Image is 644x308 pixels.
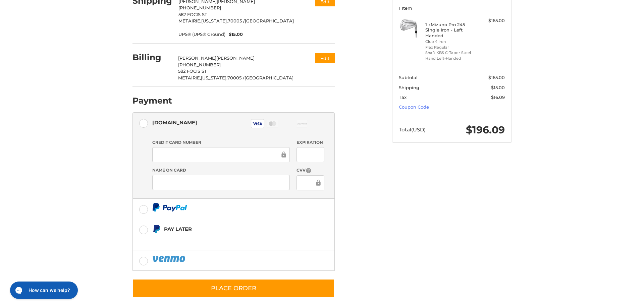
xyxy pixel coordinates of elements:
span: Total (USD) [399,126,426,133]
span: [PHONE_NUMBER] [178,62,221,67]
span: METAIRIE, [178,18,201,23]
iframe: Gorgias live chat messenger [7,279,80,301]
label: Expiration [297,139,324,145]
img: PayPal icon [152,255,186,263]
span: [PERSON_NAME] [216,55,255,61]
span: [GEOGRAPHIC_DATA] [245,18,294,23]
span: 70005 / [228,18,245,23]
span: [PERSON_NAME] [178,55,216,61]
span: 70005 / [227,75,245,80]
h2: Billing [132,52,172,63]
iframe: PayPal Message 1 [152,236,292,242]
span: [GEOGRAPHIC_DATA] [245,75,293,80]
img: Pay Later icon [152,225,161,233]
div: Pay Later [164,224,292,235]
span: $16.09 [491,95,505,100]
span: Shipping [399,85,419,90]
li: Flex Regular [425,45,477,50]
div: $165.00 [478,17,505,24]
label: CVV [297,167,324,174]
span: UPS® (UPS® Ground) [178,31,225,38]
span: $165.00 [488,75,505,80]
h4: 1 x Mizuno Pro 245 Single Iron - Left Handed [425,22,477,38]
span: Tax [399,95,407,100]
li: Club 4 Iron [425,39,477,45]
span: Subtotal [399,75,418,80]
span: METAIRIE, [178,75,201,80]
h3: 1 Item [399,5,505,11]
span: $196.09 [466,124,505,136]
span: 582 FOCIS ST [178,12,207,17]
button: Edit [315,53,335,63]
h2: Payment [132,96,172,106]
span: [PHONE_NUMBER] [178,5,221,10]
span: $15.00 [491,85,505,90]
button: Place Order [132,279,335,298]
li: Shaft KBS C-Taper Steel [425,50,477,56]
li: Hand Left-Handed [425,56,477,61]
div: [DOMAIN_NAME] [152,117,197,128]
span: 582 FOCIS ST [178,68,207,74]
span: $15.00 [225,31,243,38]
span: [US_STATE], [201,18,228,23]
a: Coupon Code [399,104,429,110]
img: PayPal icon [152,203,187,211]
span: [US_STATE], [201,75,227,80]
label: Name on Card [152,167,290,173]
label: Credit Card Number [152,139,290,145]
